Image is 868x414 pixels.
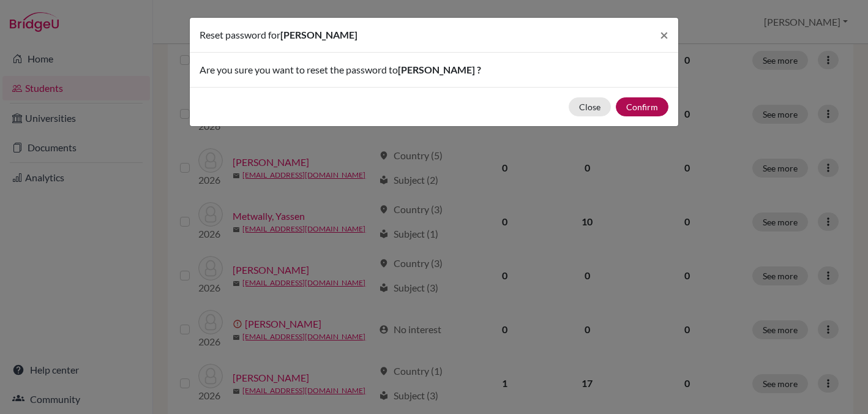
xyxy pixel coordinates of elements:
span: [PERSON_NAME] [280,29,357,40]
button: Close [650,18,678,52]
span: × [660,26,668,43]
p: Are you sure you want to reset the password to [200,62,668,77]
span: Reset password for [200,29,280,40]
span: [PERSON_NAME] ? [398,64,481,75]
button: Close [569,97,611,116]
button: Confirm [616,97,668,116]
